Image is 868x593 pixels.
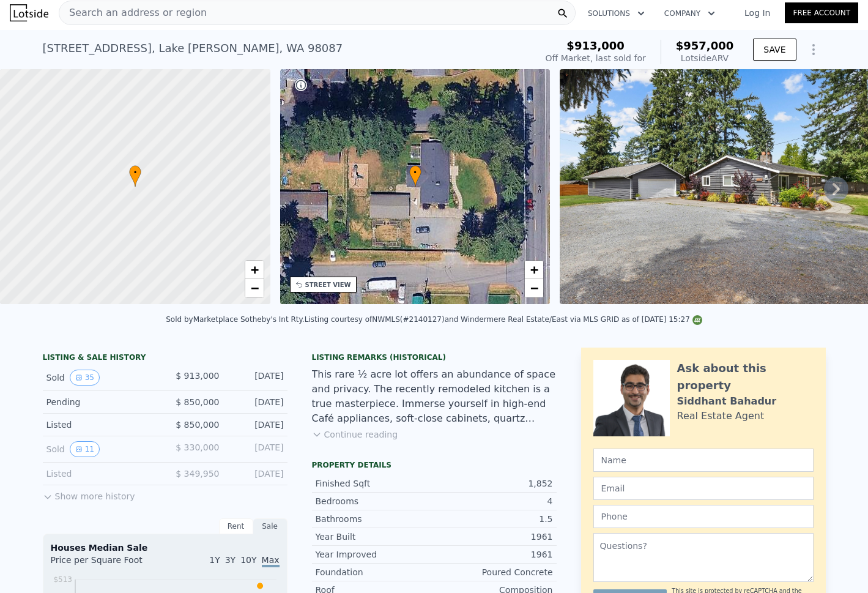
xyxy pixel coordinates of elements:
[305,280,351,289] div: STREET VIEW
[225,555,236,565] span: 3Y
[245,279,264,297] a: Zoom out
[677,409,765,423] div: Real Estate Agent
[305,315,702,324] div: Listing courtesy of NWMLS (#2140127) and Windermere Real Estate/East via MLS GRID as of [DATE] 15:27
[51,554,165,573] div: Price per Square Foot
[43,485,135,502] button: Show more history
[245,261,264,279] a: Zoom in
[229,396,284,408] div: [DATE]
[51,542,280,554] div: Houses Median Sale
[676,52,734,64] div: Lotside ARV
[176,397,219,407] span: $ 850,000
[312,460,557,470] div: Property details
[434,477,553,490] div: 1,852
[46,468,155,480] div: Listed
[434,548,553,561] div: 1961
[409,165,421,187] div: •
[525,261,543,279] a: Zoom in
[316,495,434,507] div: Bedrooms
[129,167,141,178] span: •
[219,518,253,534] div: Rent
[129,165,141,187] div: •
[530,262,538,277] span: +
[434,513,553,525] div: 1.5
[546,52,646,64] div: Off Market, last sold for
[801,37,826,62] button: Show Options
[43,40,343,57] div: [STREET_ADDRESS] , Lake [PERSON_NAME] , WA 98087
[655,2,725,24] button: Company
[176,442,219,452] span: $ 330,000
[434,495,553,507] div: 4
[166,315,304,324] div: Sold by Marketplace Sotheby's Int Rty .
[253,518,287,534] div: Sale
[316,531,434,543] div: Year Built
[676,39,734,52] span: $957,000
[46,396,155,408] div: Pending
[53,575,72,584] tspan: $513
[176,371,219,381] span: $ 913,000
[593,477,814,500] input: Email
[46,419,155,431] div: Listed
[677,394,777,409] div: Siddhant Bahadur
[566,39,625,52] span: $913,000
[10,4,48,21] img: Lotside
[409,167,421,178] span: •
[229,468,284,480] div: [DATE]
[176,420,219,430] span: $ 850,000
[250,262,258,277] span: +
[229,441,284,457] div: [DATE]
[250,280,258,296] span: −
[229,370,284,386] div: [DATE]
[316,477,434,490] div: Finished Sqft
[240,555,256,565] span: 10Y
[312,367,557,426] div: This rare ½ acre lot offers an abundance of space and privacy. The recently remodeled kitchen is ...
[176,469,219,479] span: $ 349,950
[434,531,553,543] div: 1961
[209,555,220,565] span: 1Y
[316,566,434,578] div: Foundation
[730,7,785,19] a: Log In
[316,513,434,525] div: Bathrooms
[46,370,155,386] div: Sold
[59,6,207,20] span: Search an address or region
[434,566,553,578] div: Poured Concrete
[530,280,538,296] span: −
[593,449,814,472] input: Name
[593,505,814,528] input: Phone
[312,428,398,441] button: Continue reading
[70,441,100,457] button: View historical data
[229,419,284,431] div: [DATE]
[46,441,155,457] div: Sold
[753,39,796,61] button: SAVE
[677,360,814,394] div: Ask about this property
[578,2,655,24] button: Solutions
[262,555,280,567] span: Max
[316,548,434,561] div: Year Improved
[785,2,858,23] a: Free Account
[312,352,557,362] div: Listing Remarks (Historical)
[692,315,702,325] img: NWMLS Logo
[43,352,287,365] div: LISTING & SALE HISTORY
[525,279,543,297] a: Zoom out
[70,370,100,386] button: View historical data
